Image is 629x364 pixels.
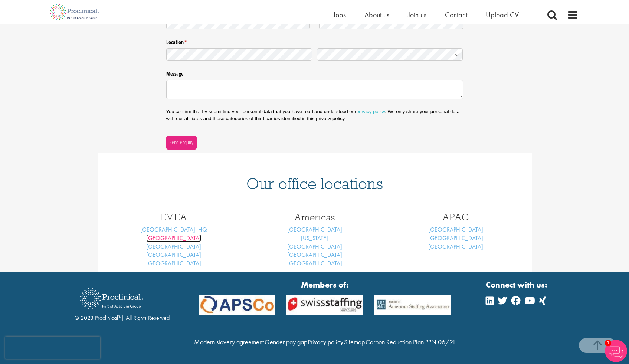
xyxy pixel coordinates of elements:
[199,279,451,291] strong: Members of:
[605,340,627,362] img: Chatbot
[166,108,463,122] p: You confirm that by submitting your personal data that you have read and understood our . We only...
[605,340,611,346] span: 1
[265,338,307,346] a: Gender pay gap
[317,48,463,61] input: Country
[308,338,343,346] a: Privacy policy
[486,279,549,291] strong: Connect with us:
[391,212,521,222] h3: APAC
[344,338,365,346] a: Sitemap
[301,234,328,242] a: [US_STATE]
[146,259,201,267] a: [GEOGRAPHIC_DATA]
[369,295,457,315] img: APSCo
[109,176,521,192] h1: Our office locations
[146,234,201,242] a: [GEOGRAPHIC_DATA]
[75,283,149,314] img: Proclinical Recruitment
[428,234,483,242] a: [GEOGRAPHIC_DATA]
[486,10,519,20] a: Upload CV
[287,243,342,250] a: [GEOGRAPHIC_DATA]
[193,295,281,315] img: APSCo
[166,136,197,149] button: Send enquiry
[146,243,201,250] a: [GEOGRAPHIC_DATA]
[408,10,426,20] a: Join us
[75,283,170,322] div: © 2023 Proclinical | All Rights Reserved
[428,243,483,250] a: [GEOGRAPHIC_DATA]
[140,226,207,233] a: [GEOGRAPHIC_DATA], HQ
[287,259,342,267] a: [GEOGRAPHIC_DATA]
[146,251,201,259] a: [GEOGRAPHIC_DATA]
[118,313,121,319] sup: ®
[287,251,342,259] a: [GEOGRAPHIC_DATA]
[166,48,312,61] input: State / Province / Region
[445,10,467,20] a: Contact
[364,10,389,20] a: About us
[5,337,100,359] iframe: reCAPTCHA
[356,109,385,114] a: privacy policy
[166,36,463,46] legend: Location
[169,138,193,147] span: Send enquiry
[366,338,456,346] a: Carbon Reduction Plan PPN 06/21
[281,295,369,315] img: APSCo
[166,68,463,78] label: Message
[287,226,342,233] a: [GEOGRAPHIC_DATA]
[333,10,346,20] a: Jobs
[109,212,239,222] h3: EMEA
[250,212,380,222] h3: Americas
[194,338,264,346] a: Modern slavery agreement
[428,226,483,233] a: [GEOGRAPHIC_DATA]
